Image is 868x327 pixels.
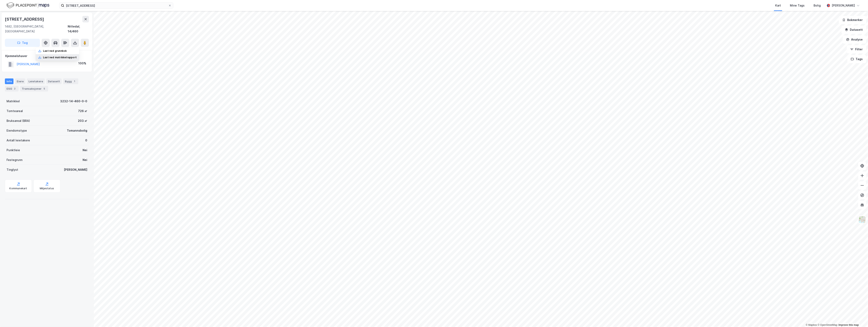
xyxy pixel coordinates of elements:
[5,86,19,91] div: ESG
[847,55,866,63] button: Tags
[847,45,866,53] button: Filter
[42,87,46,91] div: 5
[818,324,837,326] a: OpenStreetMap
[83,148,87,153] div: Nei
[15,78,25,84] div: Eiere
[60,99,87,104] div: 3232-14-460-0-0
[64,2,168,9] input: Søk på adresse, matrikkel, gårdeiere, leietakere eller personer
[7,138,30,143] div: Antall leietakere
[40,187,54,190] div: Miljøstatus
[848,307,868,327] iframe: Chat Widget
[7,118,30,123] div: Bruksareal (BRA)
[832,3,855,8] div: [PERSON_NAME]
[839,324,859,326] a: Improve this map
[7,99,20,104] div: Matrikkel
[13,87,17,91] div: 2
[43,49,67,53] div: Last ned grunnbok
[46,78,62,84] div: Datasett
[7,128,27,133] div: Eiendomstype
[5,24,68,34] div: 1482, [GEOGRAPHIC_DATA], [GEOGRAPHIC_DATA]
[85,138,87,143] div: 0
[5,39,40,47] button: Tag
[5,54,89,58] div: Hjemmelshaver
[806,324,817,326] a: Mapbox
[858,216,866,224] img: Z
[78,61,86,66] div: 100%
[67,128,87,133] div: Tomannsbolig
[7,2,49,9] img: logo.f888ab2527a4732fd821a326f86c7f29.svg
[78,118,87,123] div: 203 ㎡
[814,3,821,8] div: Bolig
[7,148,20,153] div: Punktleie
[7,109,23,113] div: Tomteareal
[64,167,87,172] div: [PERSON_NAME]
[7,157,22,162] div: Festegrunn
[27,78,45,84] div: Leietakere
[5,16,45,22] div: [STREET_ADDRESS]
[78,109,87,113] div: 726 ㎡
[7,167,18,172] div: Tinglyst
[63,78,78,84] div: Bygg
[20,86,48,91] div: Transaksjoner
[839,16,866,24] button: Bokmerker
[841,26,866,34] button: Datasett
[790,3,805,8] div: Mine Tags
[848,307,868,327] div: Kontrollprogram for chat
[83,157,87,162] div: Nei
[73,79,77,83] div: 1
[843,35,866,44] button: Analyse
[43,56,77,59] div: Last ned matrikkelrapport
[5,78,13,84] div: Info
[9,187,27,190] div: Kommunekart
[775,3,781,8] div: Kart
[68,24,89,34] div: Nittedal, 14/460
